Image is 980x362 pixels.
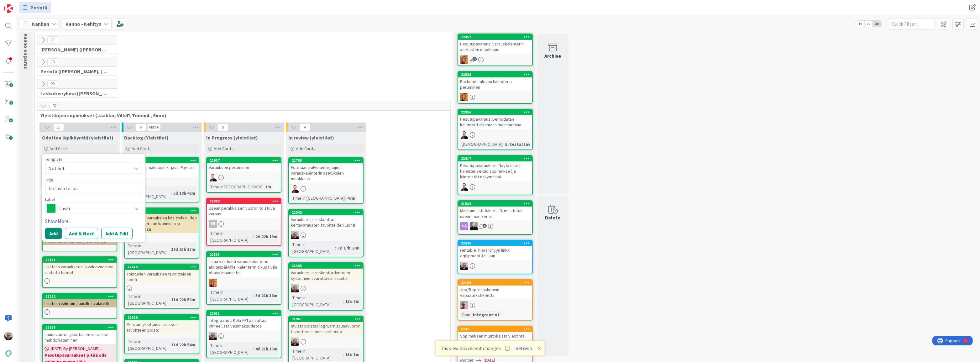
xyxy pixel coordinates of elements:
div: Pesutupavaraus: Demodatan kalenterit alkamaan maanantaina [458,115,532,129]
div: 22651 [207,311,281,316]
span: Not Set [48,164,127,172]
span: 2x [864,21,873,27]
div: Integraatiot [471,311,501,318]
img: JH [4,332,13,340]
div: 22907Varauksen peruminen [207,158,281,171]
div: Time in [GEOGRAPHIC_DATA] [127,242,169,256]
div: 21959 [45,325,117,330]
div: 21961muista poistaa log.warn saunavuoron tavoitteen luonnin virheistä [289,316,363,336]
div: Varaukset ja reskontra: kertavarausten tavoitteiden luonti [289,215,363,229]
div: TL [458,55,532,64]
div: 22620 [125,315,199,320]
span: : [169,341,170,348]
div: HJ [458,301,532,309]
div: 22817 [458,156,532,161]
a: 22651Integraatiot: Kela API palauttaa virheellistä vesimaksutietoaJHTime in [GEOGRAPHIC_DATA]:4d ... [206,310,281,358]
span: Add Card... [132,146,152,151]
div: Time in [GEOGRAPHIC_DATA] [209,289,253,302]
a: 22536rentable_hierarchyyn linkki equipment-tauluunJH [458,240,533,274]
span: : [470,311,471,318]
span: In review (yleistilat) [288,134,334,141]
span: 4 [300,123,310,131]
div: 22651Integraatiot: Kela API palauttaa virheellistä vesimaksutietoa [207,311,281,330]
div: Lisää validointi varauskalenterin aloituspäivälle: kalenterin alkupäivän oltava maanantai [207,257,281,277]
div: [DEMOGRAPHIC_DATA] [460,141,503,148]
div: Sopimuksen muutoksista viestintä palveluntarjoajille [458,332,532,346]
div: MV [458,222,532,230]
div: 22620Perutun yksittäisvarauksen tavoitteen poisto [125,315,199,334]
div: 21961 [289,316,363,322]
div: 22292 [43,294,117,299]
div: 22292 [45,294,117,299]
span: In Progress (yleistilat) [206,134,258,141]
a: 22817Pesutupavaraukset: Näytä oikea kalenteriversio sopimukset ja kiinteistöt näkymässäVP [458,155,533,195]
a: 22526Backend: tulevan kalenterin peruminenTL [458,71,533,104]
div: Time in [GEOGRAPHIC_DATA] [291,195,345,202]
div: JH [207,332,281,340]
div: 22194 [461,281,532,285]
div: 22057Pesutupavaraus: varauskalenterin asetusten muokkaus [458,34,532,54]
a: 22619Toistuvien varauksien tavoitteiden luontiTime in [GEOGRAPHIC_DATA]:11d 22h 56m [124,264,199,309]
img: TL [460,55,468,64]
a: 22529Toistuvien varauksien käsittely uuden kalenteriversion luonnissa ja perumisessaTime in [GEOG... [124,207,199,259]
span: : [345,195,346,202]
span: 5 [217,123,228,131]
div: Usean peräkkäisen vuoron toistuva varaus [207,204,281,218]
a: 22856Pesutupavaraus: Demodatan kalenterit alkamaan maanantainaVP[DEMOGRAPHIC_DATA]:Ei testattavi... [458,109,533,150]
div: 47m [346,195,357,202]
div: Tietomalli tukemaan yleisvuoroja [43,237,117,245]
div: Time in [GEOGRAPHIC_DATA] [291,294,343,308]
div: 5242 [461,327,532,331]
div: 4d 21h 15m [254,345,279,352]
div: 11d 22h 54m [170,341,197,348]
div: Perutun yksittäisvarauksen tavoitteen poisto [125,320,199,334]
span: [DATE] By [PERSON_NAME]... [51,345,102,352]
div: Archive [545,52,561,60]
div: 22345 [292,264,363,268]
span: : [253,292,254,299]
span: Backlog (Yleistilat) [124,134,169,141]
div: Delete [545,214,561,221]
span: 20 [47,80,58,88]
div: Lisätään varaukseen ja vakiovuoroon lisätieto-kentät [43,263,117,276]
div: 22765 [289,158,363,163]
div: 22529 [125,208,199,214]
div: 22057 [461,35,532,39]
div: 22856 [461,110,532,114]
div: Time in [GEOGRAPHIC_DATA] [127,293,169,307]
div: rentable_hierarchyyn linkki equipment-tauluun [458,246,532,260]
a: 22342Tietomalli tukemaan yleisvuoroja [42,231,117,251]
span: Taski [59,204,128,213]
div: 3d 21h 36m [254,292,279,299]
a: Perintä [19,2,51,13]
div: 22194 [458,280,532,286]
img: VP [460,131,468,139]
textarea: Datasiirto: pä [45,183,142,194]
div: TL [458,93,532,101]
div: Time in [GEOGRAPHIC_DATA] [291,348,343,361]
div: Time in [GEOGRAPHIC_DATA] [291,241,335,255]
img: MV [470,222,478,230]
span: 1 [483,224,487,228]
span: 3x [873,21,881,27]
span: : [253,345,254,352]
div: 22764 [125,158,199,163]
div: VP [207,173,281,181]
span: Yleistilojen sopimukset (Jaakko, VilleP, TommiL, Simo) [40,112,443,118]
div: 22619 [128,265,199,269]
div: 22764 [128,158,199,163]
div: Pesutupavaraukset: Näytä oikea kalenteriversio sopimukset ja kiinteistöt näkymässä [458,161,532,181]
span: Add Card... [214,146,234,151]
div: 22907 [207,158,281,163]
img: VP [209,173,217,181]
span: Add Card... [50,146,70,151]
span: 17 [47,36,58,44]
span: This view has recent changes. [439,344,510,352]
div: 22131 [43,257,117,263]
a: 22292Lisätään validointi uusille scalareille [42,293,117,319]
img: JH [291,231,299,239]
div: 22131Lisätään varaukseen ja vakiovuoroon lisätieto-kentät [43,257,117,276]
label: Title [45,177,53,183]
a: 22907Varauksen peruminenVPTime in [GEOGRAPHIC_DATA]:1m [206,157,281,193]
div: 5242 [458,326,532,332]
